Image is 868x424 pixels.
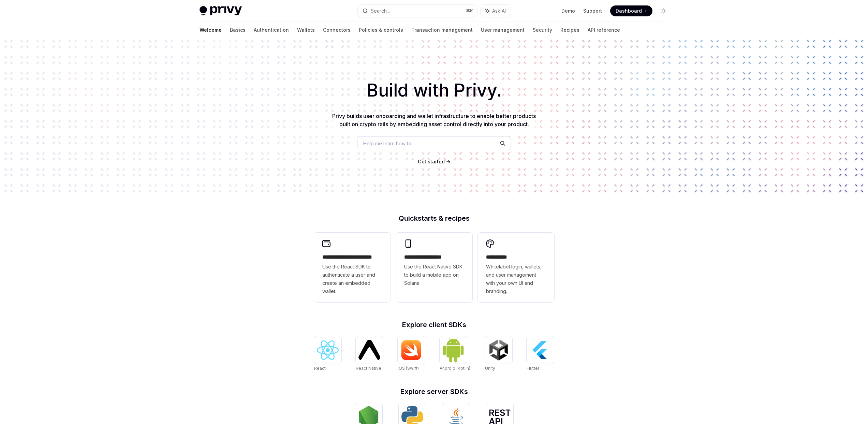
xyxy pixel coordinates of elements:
[332,113,536,128] span: Privy builds user onboarding and wallet infrastructure to enable better products built on crypto ...
[658,5,669,16] button: Toggle dark mode
[485,366,495,371] span: Unity
[314,388,554,395] h2: Explore server SDKs
[297,22,315,38] a: Wallets
[356,336,383,372] a: React NativeReact Native
[529,339,551,361] img: Flutter
[363,140,415,147] span: Help me learn how to…
[230,22,246,38] a: Basics
[486,263,546,295] span: Whitelabel login, wallets, and user management with your own UI and branding.
[533,22,552,38] a: Security
[317,340,339,360] img: React
[485,336,512,372] a: UnityUnity
[561,8,575,14] a: Demo
[616,8,642,14] span: Dashboard
[200,22,222,38] a: Welcome
[492,8,506,14] span: Ask AI
[254,22,289,38] a: Authentication
[314,336,341,372] a: ReactReact
[358,340,380,360] img: React Native
[400,340,422,360] img: iOS (Swift)
[398,336,425,372] a: iOS (Swift)iOS (Swift)
[404,263,464,287] span: Use the React Native SDK to build a mobile app on Solana.
[478,233,554,302] a: **** *****Whitelabel login, wallets, and user management with your own UI and branding.
[440,366,470,371] span: Android (Kotlin)
[442,337,464,363] img: Android (Kotlin)
[314,321,554,328] h2: Explore client SDKs
[466,8,473,14] span: ⌘ K
[481,5,511,17] button: Ask AI
[396,233,472,302] a: **** **** **** ***Use the React Native SDK to build a mobile app on Solana.
[411,22,473,38] a: Transaction management
[418,159,445,164] span: Get started
[560,22,579,38] a: Recipes
[610,5,652,16] a: Dashboard
[527,366,539,371] span: Flutter
[358,5,477,17] button: Search...⌘K
[583,8,602,14] a: Support
[440,336,470,372] a: Android (Kotlin)Android (Kotlin)
[398,366,419,371] span: iOS (Swift)
[371,7,390,15] div: Search...
[481,22,525,38] a: User management
[200,6,242,16] img: light logo
[527,336,554,372] a: FlutterFlutter
[314,366,326,371] span: React
[588,22,620,38] a: API reference
[322,263,382,295] span: Use the React SDK to authenticate a user and create an embedded wallet.
[314,215,554,222] h2: Quickstarts & recipes
[418,158,445,165] a: Get started
[488,339,510,361] img: Unity
[359,22,403,38] a: Policies & controls
[11,77,857,104] h1: Build with Privy.
[356,366,381,371] span: React Native
[323,22,351,38] a: Connectors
